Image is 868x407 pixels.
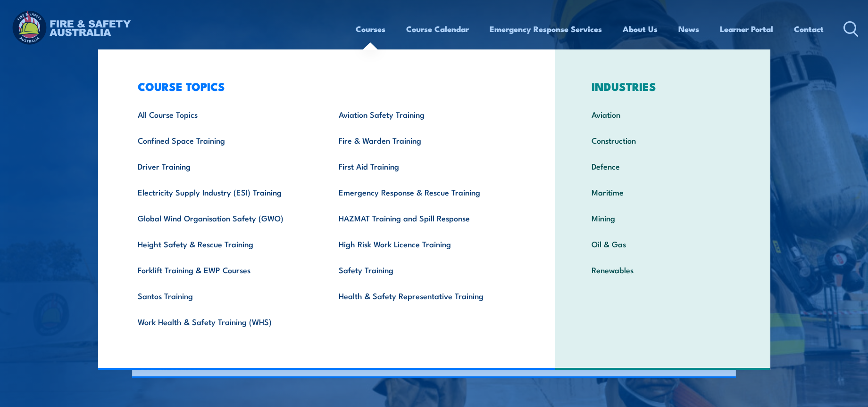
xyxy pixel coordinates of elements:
[794,16,824,41] a: Contact
[324,231,526,257] a: High Risk Work Licence Training
[678,16,699,41] a: News
[123,283,325,309] a: Santos Training
[324,127,526,153] a: Fire & Warden Training
[577,231,748,257] a: Oil & Gas
[123,309,325,334] a: Work Health & Safety Training (WHS)
[123,101,325,127] a: All Course Topics
[577,101,748,127] a: Aviation
[324,257,526,283] a: Safety Training
[356,16,385,41] a: Courses
[123,179,325,205] a: Electricity Supply Industry (ESI) Training
[577,153,748,179] a: Defence
[123,127,325,153] a: Confined Space Training
[577,179,748,205] a: Maritime
[324,153,526,179] a: First Aid Training
[577,205,748,231] a: Mining
[123,153,325,179] a: Driver Training
[123,231,325,257] a: Height Safety & Rescue Training
[490,16,602,41] a: Emergency Response Services
[123,257,325,283] a: Forklift Training & EWP Courses
[577,257,748,283] a: Renewables
[123,205,325,231] a: Global Wind Organisation Safety (GWO)
[324,179,526,205] a: Emergency Response & Rescue Training
[406,16,469,41] a: Course Calendar
[623,16,658,41] a: About Us
[577,80,748,93] h3: INDUSTRIES
[577,127,748,153] a: Construction
[123,80,526,93] h3: COURSE TOPICS
[324,205,526,231] a: HAZMAT Training and Spill Response
[324,101,526,127] a: Aviation Safety Training
[720,16,773,41] a: Learner Portal
[324,283,526,309] a: Health & Safety Representative Training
